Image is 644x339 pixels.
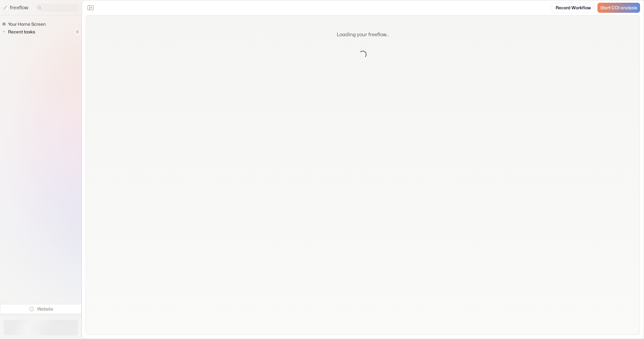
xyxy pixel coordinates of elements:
a: Record Workflow [552,3,595,13]
span: Recent tasks [7,29,37,35]
button: Close the sidebar [86,3,95,13]
button: Recent tasks [2,28,38,36]
a: Start COI analysis [597,3,640,13]
a: freeflow [2,4,29,11]
a: Your Home Screen [2,20,48,28]
p: freeflow [10,4,29,11]
span: Your Home Screen [7,21,47,27]
p: Loading your freeflow... [337,31,389,38]
span: 0 [73,28,82,36]
span: Start COI analysis [600,5,637,11]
